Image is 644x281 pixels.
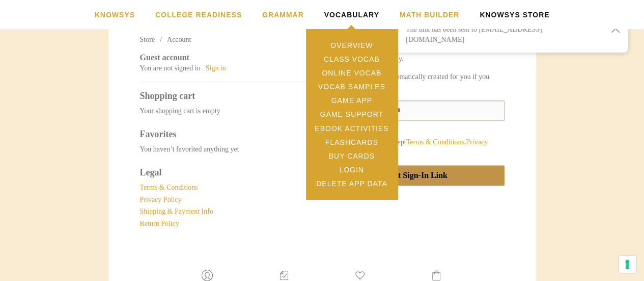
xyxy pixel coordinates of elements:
[331,100,505,121] input: Your email address
[306,38,398,52] a: Overview
[140,63,201,73] div: You are not signed in
[140,220,179,227] a: Return Policy
[306,80,398,93] a: Vocab Samples
[331,72,505,92] div: An account will be automatically created for you if you don’t have one yet.
[140,144,239,155] div: You haven’t favorited anything yet
[140,36,155,43] a: Store
[155,36,167,43] span: /
[140,14,313,32] h1: Account
[140,35,313,45] div: Breadcrumbs
[306,149,398,163] a: Buy Cards
[206,63,226,73] a: Sign in
[306,135,398,149] a: Flashcards
[306,66,398,80] a: Online Vocab
[140,184,198,191] a: Terms & Conditions
[619,256,636,273] button: Your consent preferences for tracking technologies
[140,167,313,178] div: Legal
[306,94,398,108] a: Game App
[406,25,542,43] label: The link has been sent to [EMAIL_ADDRESS][DOMAIN_NAME]
[331,165,505,186] button: Get Sign-In Link
[306,108,398,121] a: Game Support
[140,53,313,63] div: Guest account
[306,52,398,66] a: Class Vocab
[306,163,398,177] a: Login
[140,196,182,203] a: Privacy Policy
[140,106,220,116] div: Your shopping cart is empty
[140,208,213,215] a: Shipping & Payment Info
[167,36,191,43] a: Account
[306,177,398,191] a: Delete App Data
[306,121,398,135] a: eBook Activities
[140,90,313,102] div: Shopping cart
[140,129,313,140] div: Favorites
[331,137,505,157] div: By continuing, you accept ,
[406,138,464,146] a: Terms & Conditions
